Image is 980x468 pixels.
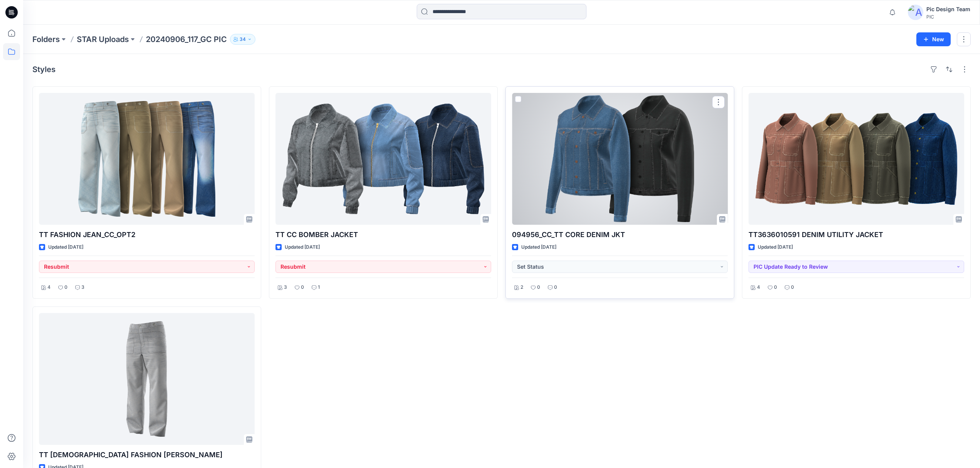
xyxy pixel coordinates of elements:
p: 3 [284,283,287,291]
a: STAR Uploads [77,34,129,45]
h4: Styles [32,65,56,74]
a: 094956_CC_TT CORE DENIM JKT [512,93,728,225]
p: 1 [318,283,320,291]
p: 4 [47,283,51,291]
p: TT [DEMOGRAPHIC_DATA] FASHION [PERSON_NAME] [39,449,255,460]
a: TT FASHION JEAN_CC_OPT2 [39,93,255,225]
p: Updated [DATE] [521,243,556,251]
p: TT3636010591 DENIM UTILITY JACKET [749,229,964,240]
p: 0 [64,283,68,291]
p: 0 [774,283,777,291]
p: 0 [554,283,557,291]
div: Pic Design Team [926,5,970,14]
p: 0 [301,283,304,291]
img: avatar [908,5,923,20]
a: Folders [32,34,60,45]
p: 4 [757,283,760,291]
a: TT BTMS FASHION JEAN [39,313,255,445]
p: TT CC BOMBER JACKET [275,229,491,240]
button: New [916,32,951,46]
p: 094956_CC_TT CORE DENIM JKT [512,229,728,240]
a: TT CC BOMBER JACKET [275,93,491,225]
p: 34 [240,35,246,44]
p: 20240906_117_GC PIC [146,34,227,45]
p: Updated [DATE] [48,243,83,251]
p: 3 [81,283,84,291]
p: 0 [537,283,540,291]
p: TT FASHION JEAN_CC_OPT2 [39,229,255,240]
a: TT3636010591 DENIM UTILITY JACKET [749,93,964,225]
div: PIC [926,14,970,20]
p: 0 [791,283,794,291]
p: 2 [520,283,523,291]
p: Updated [DATE] [758,243,793,251]
button: 34 [230,34,255,45]
p: Updated [DATE] [285,243,320,251]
